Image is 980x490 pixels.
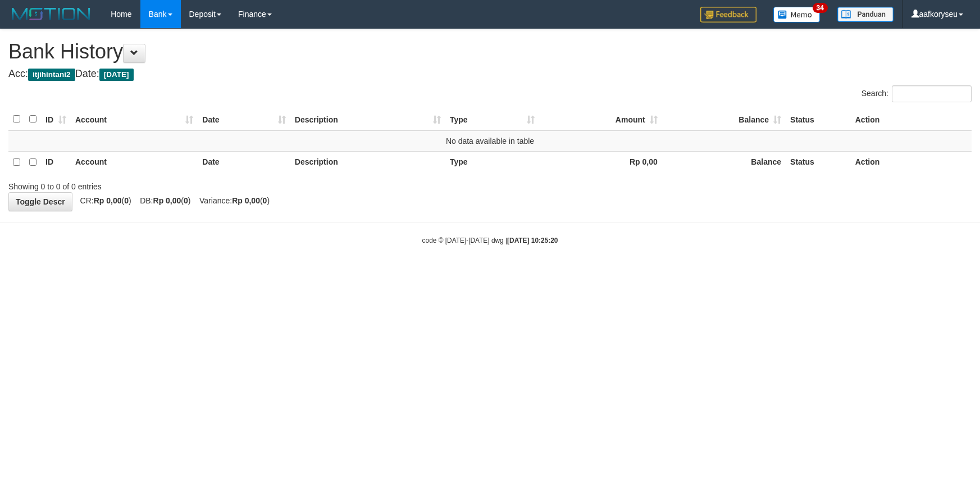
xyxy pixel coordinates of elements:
span: 34 [813,3,828,13]
th: Date [198,151,290,173]
input: Search: [892,85,972,102]
th: ID [41,151,71,173]
th: Balance: activate to sort column ascending [662,108,786,130]
th: Description [290,151,445,173]
span: [DATE] [99,69,134,81]
th: Account [71,151,198,173]
th: Account: activate to sort column ascending [71,108,198,130]
th: Action [851,108,972,130]
th: Type [445,151,539,173]
img: MOTION_logo.png [8,6,94,22]
img: panduan.png [837,7,894,22]
strong: Rp 0,00 [153,196,181,205]
strong: 0 [263,196,267,205]
th: Amount: activate to sort column ascending [539,108,662,130]
div: Showing 0 to 0 of 0 entries [8,176,400,192]
th: Date: activate to sort column ascending [198,108,290,130]
h4: Acc: Date: [8,69,972,80]
td: No data available in table [8,130,972,152]
small: code © [DATE]-[DATE] dwg | [422,237,558,244]
strong: 0 [124,196,129,205]
a: Toggle Descr [8,192,72,211]
th: Status [786,151,851,173]
th: Type: activate to sort column ascending [445,108,539,130]
th: Status [786,108,851,130]
strong: [DATE] 10:25:20 [507,237,558,244]
th: Action [851,151,972,173]
th: Description: activate to sort column ascending [290,108,445,130]
h1: Bank History [8,40,972,63]
strong: Rp 0,00 [630,157,658,166]
th: ID: activate to sort column ascending [41,108,71,130]
th: Balance [662,151,786,173]
img: Button%20Memo.svg [773,7,821,22]
strong: 0 [184,196,188,205]
span: CR: ( ) DB: ( ) Variance: ( ) [75,196,270,205]
span: itjihintani2 [28,69,75,81]
strong: Rp 0,00 [94,196,122,205]
label: Search: [862,85,972,102]
strong: Rp 0,00 [232,196,260,205]
img: Feedback.jpg [700,7,756,22]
